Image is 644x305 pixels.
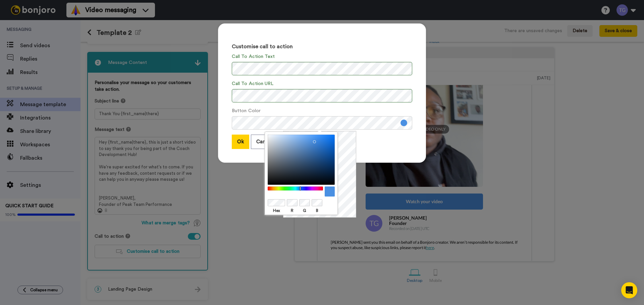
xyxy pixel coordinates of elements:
label: R [287,208,298,214]
button: Cancel [251,135,278,149]
label: G [299,208,310,214]
label: B [312,208,322,214]
label: Call To Action Text [232,53,275,60]
label: Button Color [232,107,261,115]
h3: Customise call to action [232,44,412,50]
label: Hex [268,208,285,214]
label: Call To Action URL [232,80,273,87]
button: Ok [232,135,249,149]
div: Open Intercom Messenger [621,282,637,298]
